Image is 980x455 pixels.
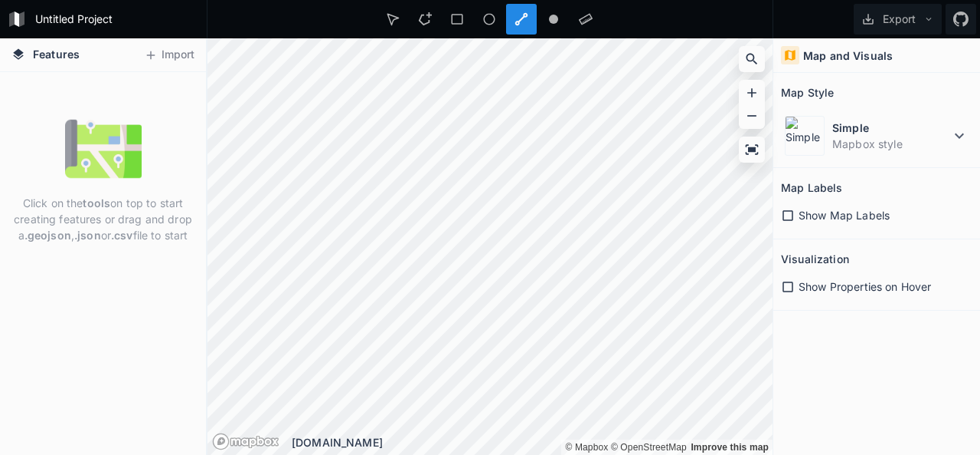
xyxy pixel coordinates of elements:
h2: Map Style [781,81,834,104]
span: Show Map Labels [799,207,890,223]
a: Map feedback [691,442,769,453]
h4: Map and Visuals [803,48,893,64]
strong: tools [83,196,110,209]
span: Show Properties on Hover [799,279,931,295]
p: Click on the on top to start creating features or drag and drop a , or file to start [11,195,194,243]
strong: .geojson [24,229,71,242]
a: Mapbox [565,442,608,453]
button: Import [136,43,202,68]
img: empty [65,110,142,187]
dd: Mapbox style [832,136,950,152]
h2: Visualization [781,247,849,271]
span: Features [33,46,80,62]
strong: .json [74,229,101,242]
img: Simple [785,116,825,156]
a: OpenStreetMap [611,442,687,453]
dt: Simple [832,120,950,136]
strong: .csv [111,229,133,242]
div: [DOMAIN_NAME] [292,434,773,450]
h2: Map Labels [781,176,842,199]
button: Export [854,4,942,35]
a: Mapbox logo [212,433,279,450]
